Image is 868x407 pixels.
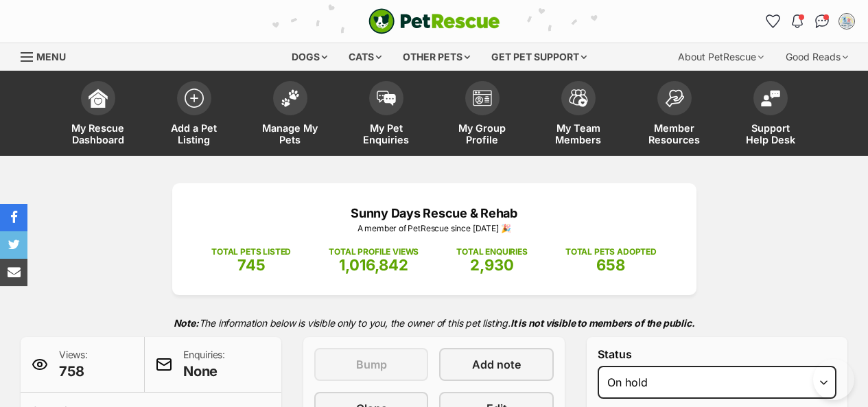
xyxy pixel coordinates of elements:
[183,362,225,381] span: None
[36,51,66,62] span: Menu
[482,43,596,71] div: Get pet support
[598,348,836,360] label: Status
[569,89,588,107] img: team-members-icon-5396bd8760b3fe7c0b43da4ab00e1e3bb1a5d9ba89233759b79545d2d3fc5d0d.svg
[451,122,513,146] span: My Group Profile
[329,246,419,258] p: TOTAL PROFILE VIEWS
[840,14,854,28] img: Adoptions Team profile pic
[339,43,391,71] div: Cats
[762,10,784,32] a: Favourites
[626,74,723,156] a: Member Resources
[21,309,847,337] p: The information below is visible only to you, the owner of this pet listing.
[644,122,705,146] span: Member Resources
[740,122,801,146] span: Support Help Desk
[89,89,108,108] img: dashboard-icon-eb2f2d2d3e046f16d808141f083e7271f6b2e854fb5c12c21221c1fb7104beca.svg
[548,122,609,146] span: My Team Members
[762,10,858,32] ul: Account quick links
[211,246,291,258] p: TOTAL PETS LISTED
[282,43,337,71] div: Dogs
[761,90,780,106] img: help-desk-icon-fdf02630f3aa405de69fd3d07c3f3aa587a6932b1a1747fa1d2bba05be0121f9.svg
[368,8,500,34] a: PetRescue
[146,74,242,156] a: Add a Pet Listing
[21,43,75,68] a: Menu
[511,317,695,329] strong: It is not visible to members of the public.
[470,256,514,274] span: 2,930
[163,122,225,146] span: Add a Pet Listing
[281,89,300,107] img: manage-my-pets-icon-02211641906a0b7f246fdf0571729dbe1e7629f14944591b6c1af311fb30b64b.svg
[565,246,657,258] p: TOTAL PETS ADOPTED
[377,91,396,106] img: pet-enquiries-icon-7e3ad2cf08bfb03b45e93fb7055b45f3efa6380592205ae92323e6603595dc1f.svg
[193,222,676,235] p: A member of PetRescue since [DATE] 🎉
[339,256,408,274] span: 1,016,842
[434,74,530,156] a: My Group Profile
[174,317,199,329] strong: Note:
[473,90,492,106] img: group-profile-icon-3fa3cf56718a62981997c0bc7e787c4b2cf8bcc04b72c1350f741eb67cf2f40e.svg
[665,89,684,108] img: member-resources-icon-8e73f808a243e03378d46382f2149f9095a855e16c252ad45f914b54edf8863c.svg
[456,246,527,258] p: TOTAL ENQUIRIES
[59,362,88,381] span: 758
[50,74,146,156] a: My Rescue Dashboard
[368,8,500,34] img: logo-cat-932fe2b9b8326f06289b0f2fb663e598f794de774fb13d1741a6617ecf9a85b4.svg
[530,74,626,156] a: My Team Members
[786,10,808,32] button: Notifications
[237,256,266,274] span: 745
[393,43,480,71] div: Other pets
[67,122,129,146] span: My Rescue Dashboard
[439,348,553,381] a: Add note
[314,348,428,381] button: Bump
[356,356,387,373] span: Bump
[338,74,434,156] a: My Pet Enquiries
[59,348,88,381] p: Views:
[836,10,858,32] button: My account
[183,348,225,381] p: Enquiries:
[776,43,858,71] div: Good Reads
[668,43,773,71] div: About PetRescue
[815,14,830,28] img: chat-41dd97257d64d25036548639549fe6c8038ab92f7586957e7f3b1b290dea8141.svg
[792,14,803,28] img: notifications-46538b983faf8c2785f20acdc204bb7945ddae34d4c08c2a6579f10ce5e182be.svg
[242,74,338,156] a: Manage My Pets
[355,122,417,146] span: My Pet Enquiries
[185,89,204,108] img: add-pet-listing-icon-0afa8454b4691262ce3f59096e99ab1cd57d4a30225e0717b998d2c9b9846f56.svg
[811,10,833,32] a: Conversations
[259,122,321,146] span: Manage My Pets
[193,204,676,222] p: Sunny Days Rescue & Rehab
[813,359,854,400] iframe: Help Scout Beacon - Open
[596,256,625,274] span: 658
[723,74,819,156] a: Support Help Desk
[472,356,521,373] span: Add note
